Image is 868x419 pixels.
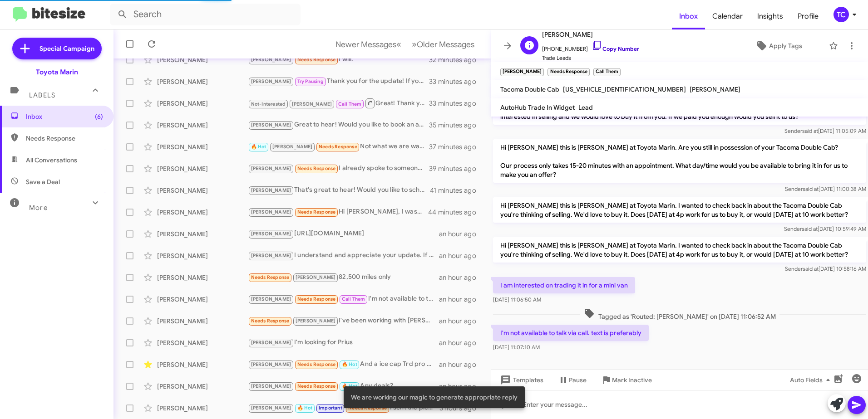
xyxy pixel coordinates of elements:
[251,144,266,150] span: 🔥 Hot
[500,85,559,93] span: Tacoma Double Cab
[803,265,819,272] span: said at
[342,296,365,302] span: Call Them
[690,85,740,93] span: [PERSON_NAME]
[29,91,55,99] span: Labels
[157,273,248,282] div: [PERSON_NAME]
[12,38,102,59] a: Special Campaign
[251,405,291,411] span: [PERSON_NAME]
[248,381,439,391] div: Any deals?
[429,77,483,86] div: 33 minutes ago
[157,404,248,413] div: [PERSON_NAME]
[157,164,248,173] div: [PERSON_NAME]
[248,250,439,261] div: I understand and appreciate your update. If you have any questions in the future or wish to discu...
[542,40,639,54] span: [PHONE_NUMBER]
[251,274,290,280] span: Needs Response
[439,273,483,282] div: an hour ago
[592,45,639,52] a: Copy Number
[542,29,639,40] span: [PERSON_NAME]
[429,142,483,151] div: 37 minutes ago
[248,97,429,109] div: Great! Thank you for the update. If you have any other vehicles you'd like to discuss, feel free ...
[297,296,336,302] span: Needs Response
[439,360,483,369] div: an hour ago
[296,318,336,324] span: [PERSON_NAME]
[493,296,541,303] span: [DATE] 11:06:50 AM
[157,295,248,304] div: [PERSON_NAME]
[248,120,429,130] div: Great to hear! Would you like to book an appointment to visit the dealership and explore your opt...
[826,7,858,22] button: TC
[551,372,594,388] button: Pause
[335,39,396,49] span: Newer Messages
[412,39,417,50] span: »
[705,3,750,29] a: Calendar
[157,338,248,347] div: [PERSON_NAME]
[157,382,248,391] div: [PERSON_NAME]
[785,185,866,192] span: Sender [DATE] 11:00:38 AM
[157,208,248,217] div: [PERSON_NAME]
[784,225,866,232] span: Sender [DATE] 10:59:49 AM
[296,274,336,280] span: [PERSON_NAME]
[429,121,483,130] div: 35 minutes ago
[672,3,705,29] a: Inbox
[251,122,291,128] span: [PERSON_NAME]
[491,372,551,388] button: Templates
[157,186,248,195] div: [PERSON_NAME]
[251,78,291,84] span: [PERSON_NAME]
[417,39,474,49] span: Older Messages
[248,185,430,195] div: That's great to hear! Would you like to schedule a time to visit us and discuss the details about...
[784,127,866,134] span: Sender [DATE] 11:05:09 AM
[351,393,518,402] span: We are working our magic to generate appropriate reply
[26,177,60,186] span: Save a Deal
[732,38,824,54] button: Apply Tags
[319,144,357,150] span: Needs Response
[157,360,248,369] div: [PERSON_NAME]
[439,317,483,326] div: an hour ago
[406,35,480,54] button: Next
[297,405,313,411] span: 🔥 Hot
[95,112,103,121] span: (6)
[750,3,790,29] a: Insights
[248,403,439,413] div: I sent the picture of the offer. The only reconditioning it will need is an exterior wash and may...
[297,361,336,367] span: Needs Response
[248,337,439,348] div: I'm looking for Prius
[594,372,659,388] button: Mark Inactive
[338,101,362,107] span: Call Them
[251,361,291,367] span: [PERSON_NAME]
[157,77,248,86] div: [PERSON_NAME]
[330,35,407,54] button: Previous
[248,141,429,152] div: Not what we are waiting for, please see our notes
[802,127,818,134] span: said at
[251,57,291,63] span: [PERSON_NAME]
[439,251,483,260] div: an hour ago
[500,103,575,112] span: AutoHub Trade In Widget
[500,68,544,76] small: [PERSON_NAME]
[248,163,429,174] div: I already spoke to someone and they will not give me what I want for it. Thanks
[36,68,78,77] div: Toyota Marin
[297,57,336,63] span: Needs Response
[248,229,439,239] div: [URL][DOMAIN_NAME]
[248,272,439,283] div: 82,500 miles only
[157,251,248,260] div: [PERSON_NAME]
[251,231,291,237] span: [PERSON_NAME]
[248,207,429,217] div: Hi [PERSON_NAME], I wasn’t originally planning to go the Toyota route, but I’ve decided to compar...
[790,372,833,388] span: Auto Fields
[612,372,652,388] span: Mark Inactive
[251,101,286,107] span: Not-Interested
[110,4,301,25] input: Search
[251,187,291,193] span: [PERSON_NAME]
[297,209,336,215] span: Needs Response
[251,340,291,346] span: [PERSON_NAME]
[330,35,480,54] nav: Page navigation example
[248,294,439,304] div: I'm not available to talk via call. text is preferably
[251,296,291,302] span: [PERSON_NAME]
[297,78,324,84] span: Try Pausing
[802,225,818,232] span: said at
[272,144,313,150] span: [PERSON_NAME]
[157,142,248,151] div: [PERSON_NAME]
[493,344,540,351] span: [DATE] 11:07:10 AM
[833,7,849,22] div: TC
[251,383,291,389] span: [PERSON_NAME]
[248,316,439,326] div: I've been working with [PERSON_NAME]. I'm waiting for the title
[39,44,94,53] span: Special Campaign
